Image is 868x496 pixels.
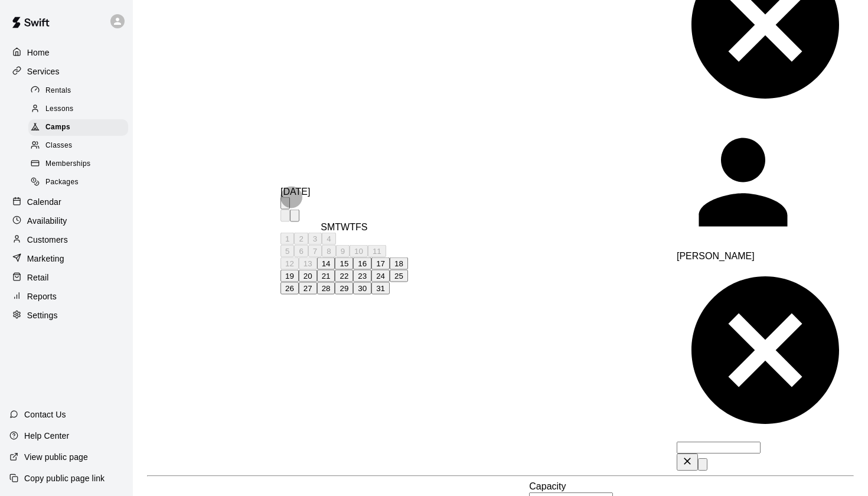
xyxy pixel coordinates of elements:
button: 7 [308,245,322,257]
button: 15 [335,257,353,270]
button: 13 [299,257,317,270]
button: 19 [280,270,299,282]
button: 12 [280,257,299,270]
button: Previous month [280,210,290,222]
span: Lessons [45,103,74,115]
p: Calendar [27,196,61,208]
div: [DATE] [280,187,408,197]
label: Capacity [529,481,566,491]
p: View public page [24,451,88,463]
p: Help Center [24,430,69,442]
button: 6 [294,245,308,257]
p: Home [27,47,50,58]
p: Reports [27,291,57,302]
p: Services [27,66,60,77]
button: 18 [390,257,408,270]
button: 23 [353,270,371,282]
div: Nathan Skaggs [677,116,854,251]
button: calendar view is open, switch to year view [280,197,290,210]
button: 29 [335,282,353,295]
span: Thursday [350,222,355,233]
button: 27 [299,282,317,295]
button: 2 [294,233,308,245]
button: 30 [353,282,371,295]
button: Next month [290,210,299,222]
p: Settings [27,309,58,321]
p: Availability [27,215,67,227]
span: Camps [45,122,70,133]
button: 14 [317,257,335,270]
button: 25 [390,270,408,282]
button: 20 [299,270,317,282]
span: Monday [327,222,335,233]
p: Copy public page link [24,472,105,484]
span: Tuesday [335,222,341,233]
span: Friday [355,222,361,233]
button: 10 [350,245,368,257]
button: 26 [280,282,299,295]
button: Open [698,458,707,471]
span: Saturday [361,222,368,233]
p: Customers [27,234,68,246]
button: 1 [280,233,294,245]
button: 5 [280,245,294,257]
button: 4 [322,233,335,245]
span: Rentals [45,85,71,97]
button: 3 [308,233,322,245]
button: 17 [371,257,390,270]
button: 9 [336,245,350,257]
button: 24 [371,270,390,282]
button: 22 [335,270,353,282]
button: 21 [317,270,335,282]
button: 28 [317,282,335,295]
button: 16 [353,257,371,270]
button: 31 [371,282,390,295]
p: Contact Us [24,409,66,420]
p: Marketing [27,253,64,265]
span: [PERSON_NAME] [677,251,755,261]
button: Clear [677,453,698,471]
span: Sunday [321,222,327,233]
span: Wednesday [341,222,350,233]
span: Memberships [45,158,90,170]
p: Retail [27,272,49,283]
button: 11 [368,245,386,257]
span: Packages [45,177,79,188]
button: 8 [322,245,335,257]
span: Classes [45,140,72,152]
